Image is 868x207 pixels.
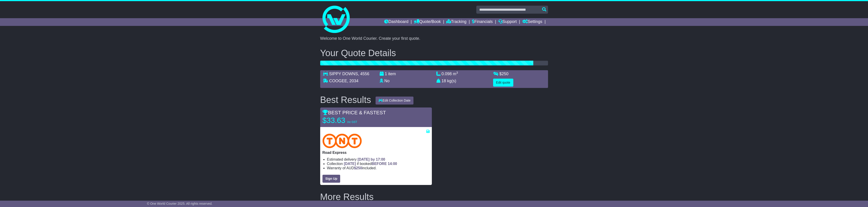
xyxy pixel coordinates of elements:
[414,18,441,26] a: Quote/Book
[384,18,408,26] a: Dashboard
[376,97,413,105] button: Edit Collection Date
[320,48,548,58] h2: Your Quote Details
[472,18,493,26] a: Financials
[358,72,369,76] span: , 4556
[347,79,359,83] span: , 2034
[447,79,456,83] span: kg(s)
[327,157,430,162] li: Estimated delivery
[442,72,452,76] span: 0.098
[320,36,548,41] p: Welcome to One World Courier. Create your first quote.
[453,72,458,76] span: m
[344,162,397,166] span: if booked
[442,79,446,83] span: 18
[502,72,509,76] span: 250
[329,72,358,76] span: SIPPY DOWNS
[388,162,397,166] span: 14:00
[388,72,396,76] span: item
[320,192,548,202] h2: More Results
[493,79,513,87] button: Edit quote
[498,18,517,26] a: Support
[322,150,430,155] p: Road Express
[372,162,387,166] span: BEFORE
[327,166,430,170] li: Warranty of AUD included.
[456,71,458,74] sup: 3
[322,110,386,115] span: BEST PRICE & FASTEST
[322,175,340,183] a: Sign Up
[446,18,466,26] a: Tracking
[522,18,542,26] a: Settings
[354,166,362,170] span: $
[344,162,356,166] span: [DATE]
[147,202,213,205] span: © One World Courier 2025. All rights reserved.
[318,95,374,105] div: Best Results
[329,79,347,83] span: COOGEE
[347,120,357,124] span: inc GST
[322,116,379,125] p: $33.63
[322,134,362,148] img: TNT Domestic: Road Express
[499,72,509,76] span: $
[327,162,430,166] li: Collection
[385,72,387,76] span: 1
[384,79,390,83] span: No
[356,166,362,170] span: 250
[358,157,385,161] span: [DATE] by 17:00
